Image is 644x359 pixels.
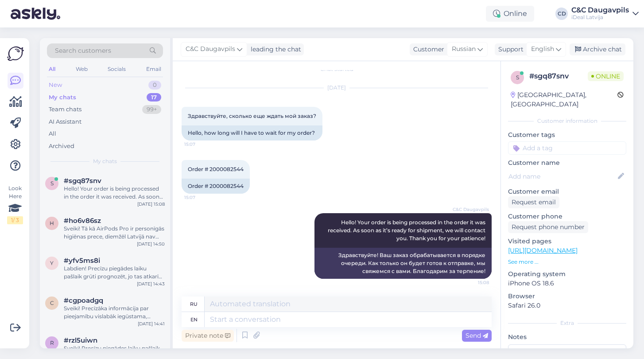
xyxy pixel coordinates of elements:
[137,201,165,207] div: [DATE] 15:08
[55,46,111,55] span: Search customers
[64,225,165,241] div: Sveiki! Tā kā AirPods Pro ir personīgās higiēnas prece, diemžēl Latvijā nav iespējams tos pamēģin...
[7,184,23,224] div: Look Here
[64,185,165,201] div: Hello! Your order is being processed in the order it was received. As soon as it’s ready for ship...
[508,279,626,288] p: iPhone OS 18.6
[410,45,444,54] div: Customer
[182,125,322,140] div: Hello, how long will I have to wait for my order?
[314,248,492,279] div: Здравствуйте! Ваш заказ обрабатывается в порядке очереди. Как только он будет готов к отправке, м...
[508,158,626,168] p: Customer name
[508,237,626,246] p: Visited pages
[529,71,588,82] div: # sgq87snv
[7,216,23,224] div: 1 / 3
[508,117,626,125] div: Customer information
[64,217,101,225] span: #ho6v86sz
[452,44,476,54] span: Russian
[508,172,616,181] input: Add name
[508,221,588,233] div: Request phone number
[571,7,629,14] div: C&C Daugavpils
[50,339,54,346] span: r
[328,219,487,242] span: Hello! Your order is being processed in the order it was received. As soon as it’s ready for ship...
[7,45,24,62] img: Askly Logo
[50,180,54,187] span: s
[456,279,489,286] span: 15:08
[186,44,235,54] span: C&C Daugavpils
[106,63,128,75] div: Socials
[184,141,217,148] span: 15:07
[508,246,578,254] a: [URL][DOMAIN_NAME]
[142,105,161,114] div: 99+
[508,258,626,266] p: See more ...
[508,196,559,208] div: Request email
[486,6,534,22] div: Online
[508,292,626,301] p: Browser
[144,63,163,75] div: Email
[247,45,301,54] div: leading the chat
[495,45,524,54] div: Support
[148,81,161,90] div: 0
[93,157,117,165] span: My chats
[137,241,165,247] div: [DATE] 14:50
[182,84,492,92] div: [DATE]
[50,220,54,226] span: h
[49,142,74,151] div: Archived
[49,105,81,114] div: Team chats
[508,319,626,327] div: Extra
[184,194,217,201] span: 15:07
[570,43,625,55] div: Archive chat
[453,206,489,213] span: C&C Daugavpils
[64,257,100,265] span: #yfv5ms8i
[508,130,626,140] p: Customer tags
[50,300,54,306] span: c
[137,281,165,287] div: [DATE] 14:43
[147,93,161,102] div: 17
[64,304,165,320] div: Sveiki! Precīzāka informācija par pieejamību vislabāk iegūstama, zvanot tieši uz konkrēto veikalu...
[508,332,626,342] p: Notes
[138,320,165,327] div: [DATE] 14:41
[49,93,76,102] div: My chats
[47,63,57,75] div: All
[588,71,624,81] span: Online
[571,7,639,21] a: C&C DaugavpilsiDeal Latvija
[555,8,568,20] div: CD
[531,44,554,54] span: English
[508,141,626,155] input: Add a tag
[49,129,56,138] div: All
[190,312,198,327] div: en
[64,177,101,185] span: #sgq87snv
[516,74,519,81] span: s
[188,166,244,172] span: Order # 2000082544
[182,179,250,194] div: Order # 2000082544
[64,297,103,304] span: #cgpoadgq
[182,330,234,342] div: Private note
[64,265,165,281] div: Labdien! Precīzu piegādes laiku pašlaik grūti prognozēt, jo tas atkarīgs no modeļa un pieejamības...
[74,63,89,75] div: Web
[571,14,629,21] div: iDeal Latvija
[190,297,198,312] div: ru
[511,90,617,109] div: [GEOGRAPHIC_DATA], [GEOGRAPHIC_DATA]
[508,187,626,196] p: Customer email
[50,260,54,266] span: y
[49,81,62,90] div: New
[49,117,81,126] div: AI Assistant
[508,212,626,221] p: Customer phone
[466,332,488,339] span: Send
[508,269,626,279] p: Operating system
[508,301,626,310] p: Safari 26.0
[188,113,316,119] span: Здравствуйте, сколько еще ждать мой заказ?
[64,336,97,344] span: #rzl5uiwn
